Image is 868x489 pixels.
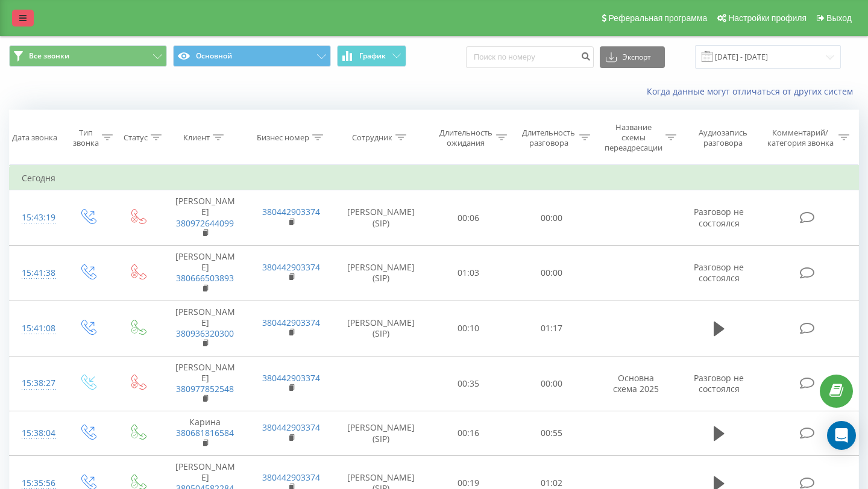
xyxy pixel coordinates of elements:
a: 380442903374 [262,422,320,433]
input: Поиск по номеру [466,46,594,68]
td: Карина [162,411,248,456]
div: Аудиозапись разговора [690,128,756,148]
a: 380442903374 [262,317,320,328]
a: 380977852548 [176,383,234,394]
div: 15:38:27 [22,372,51,395]
td: [PERSON_NAME] (SIP) [335,301,427,356]
a: 380681816584 [176,427,234,438]
td: 00:55 [510,411,593,456]
div: Длительность разговора [521,128,576,148]
a: 380442903374 [262,472,320,483]
td: 01:17 [510,301,593,356]
td: 00:10 [427,301,511,356]
td: [PERSON_NAME] (SIP) [335,246,427,301]
div: Комментарий/категория звонка [765,128,835,148]
button: Экспорт [600,46,665,68]
div: 15:38:04 [22,422,51,445]
button: График [337,45,406,67]
a: 380442903374 [262,261,320,273]
span: Разговор не состоялся [694,372,744,394]
td: [PERSON_NAME] [162,246,248,301]
button: Основной [173,45,331,67]
td: [PERSON_NAME] (SIP) [335,411,427,456]
div: 15:43:19 [22,206,51,229]
span: Выход [826,13,852,23]
span: Разговор не состоялся [694,261,744,284]
div: Open Intercom Messenger [827,421,856,450]
td: [PERSON_NAME] [162,190,248,246]
div: 15:41:08 [22,317,51,340]
td: 00:00 [510,356,593,411]
span: Настройки профиля [728,13,807,23]
td: [PERSON_NAME] [162,301,248,356]
td: [PERSON_NAME] [162,356,248,411]
td: 01:03 [427,246,511,301]
div: 15:41:38 [22,261,51,285]
a: 380666503893 [176,272,234,284]
div: Бизнес номер [257,132,309,143]
td: 00:35 [427,356,511,411]
a: 380442903374 [262,206,320,217]
td: 00:00 [510,246,593,301]
a: 380972644099 [176,217,234,229]
div: Сотрудник [352,132,392,143]
div: Тип звонка [73,128,99,148]
td: 00:06 [427,190,511,246]
div: Клиент [183,132,210,143]
span: Все звонки [29,51,69,61]
td: Сегодня [10,166,859,190]
a: 380442903374 [262,372,320,384]
td: Основна схема 2025 [593,356,679,411]
td: 00:16 [427,411,511,456]
span: Реферальная программа [608,13,707,23]
div: Статус [124,132,148,143]
div: Название схемы переадресации [604,122,662,153]
div: Длительность ожидания [438,128,494,148]
div: Дата звонка [12,132,57,143]
td: 00:00 [510,190,593,246]
button: Все звонки [9,45,167,67]
span: Разговор не состоялся [694,206,744,228]
a: Когда данные могут отличаться от других систем [647,86,859,97]
span: График [359,52,386,60]
a: 380936320300 [176,328,234,339]
td: [PERSON_NAME] (SIP) [335,190,427,246]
